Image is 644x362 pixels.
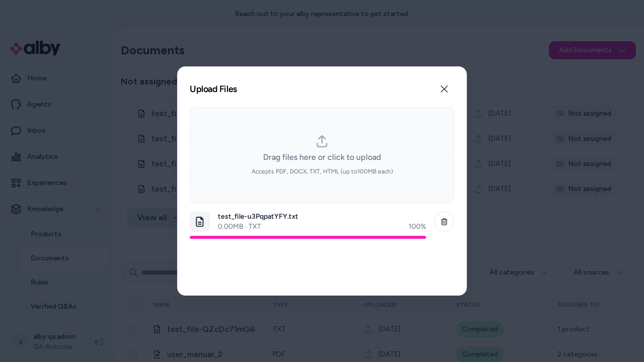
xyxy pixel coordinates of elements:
[190,208,454,283] ol: dropzone-file-list
[190,107,454,204] div: dropzone
[409,222,426,232] div: 100 %
[252,167,393,175] span: Accepts PDF, DOCX, TXT, HTML (up to 100 MB each)
[218,212,426,222] p: test_file-u3PqpatYFY.txt
[190,84,237,94] h2: Upload Files
[263,151,381,163] span: Drag files here or click to upload
[218,222,261,232] p: 0.00 MB · TXT
[190,208,454,243] li: dropzone-file-list-item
